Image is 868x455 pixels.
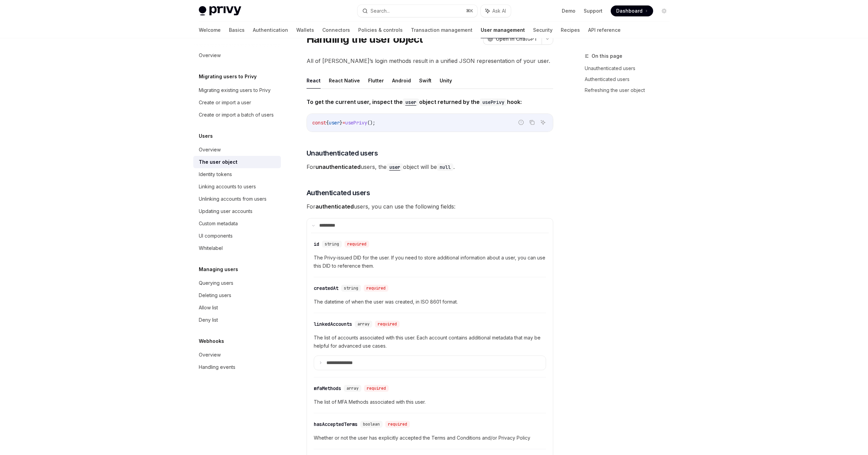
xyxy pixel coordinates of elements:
[326,120,329,126] span: {
[193,144,281,156] a: Overview
[193,193,281,205] a: Unlinking accounts from users
[199,265,238,273] h5: Managing users
[315,163,361,170] strong: unauthenticated
[358,22,403,38] a: Policies & controls
[344,285,358,291] span: string
[329,72,360,89] button: React Native
[403,98,419,106] code: user
[496,36,537,42] span: Open in ChatGPT
[363,421,380,427] span: boolean
[193,302,281,314] a: Allow list
[347,386,359,391] span: array
[199,219,238,228] div: Custom metadata
[199,6,241,16] img: light logo
[193,289,281,302] a: Deleting users
[253,22,288,38] a: Authentication
[419,72,431,89] button: Swift
[312,120,326,126] span: const
[314,254,546,270] span: The Privy-issued DID for the user. If you need to store additional information about a user, you ...
[659,5,670,16] button: Toggle dark mode
[358,321,370,327] span: array
[229,22,245,38] a: Basics
[517,118,526,127] button: Report incorrect code
[371,7,390,15] div: Search...
[199,51,221,59] div: Overview
[307,72,321,89] button: React
[199,279,233,287] div: Querying users
[314,434,546,442] span: Whether or not the user has explicitly accepted the Terms and Conditions and/or Privacy Policy
[307,162,553,172] span: For users, the object will be .
[611,5,653,16] a: Dashboard
[199,86,271,94] div: Migrating existing users to Privy
[193,277,281,289] a: Querying users
[315,203,354,210] strong: authenticated
[585,85,675,96] a: Refreshing the user object
[199,207,252,215] div: Updating user accounts
[528,118,536,127] button: Copy the contents from the code block
[322,22,350,38] a: Connectors
[616,8,643,14] span: Dashboard
[193,49,281,62] a: Overview
[199,22,221,38] a: Welcome
[314,385,341,392] div: mfaMethods
[392,72,411,89] button: Android
[314,421,358,428] div: hasAcceptedTerms
[307,188,370,198] span: Authenticated users
[199,244,223,252] div: Whitelabel
[329,120,340,126] span: user
[585,63,675,74] a: Unauthenticated users
[199,72,257,81] h5: Migrating users to Privy
[403,98,419,105] a: user
[588,22,621,38] a: API reference
[314,334,546,350] span: The list of accounts associated with this user. Each account contains additional metadata that ma...
[199,291,231,299] div: Deleting users
[314,285,338,292] div: createdAt
[307,148,378,158] span: Unauthenticated users
[584,8,603,14] a: Support
[385,421,410,428] div: required
[199,170,232,178] div: Identity tokens
[193,180,281,193] a: Linking accounts to users
[199,232,233,240] div: UI components
[411,22,472,38] a: Transaction management
[199,111,274,119] div: Create or import a batch of users
[307,56,553,66] span: All of [PERSON_NAME]’s login methods result in a unified JSON representation of your user.
[367,120,375,126] span: ();
[199,351,221,359] div: Overview
[193,314,281,326] a: Deny list
[585,74,675,85] a: Authenticated users
[481,22,525,38] a: User management
[492,8,506,14] span: Ask AI
[437,163,453,171] code: null
[199,132,213,140] h5: Users
[199,316,218,324] div: Deny list
[199,158,237,166] div: The user object
[307,202,553,211] span: For users, you can use the following fields:
[199,146,221,154] div: Overview
[199,304,218,312] div: Allow list
[358,5,477,17] button: Search...⌘K
[193,349,281,361] a: Overview
[561,22,580,38] a: Recipes
[375,321,400,327] div: required
[193,109,281,121] a: Create or import a batch of users
[364,385,389,392] div: required
[199,337,224,345] h5: Webhooks
[345,120,367,126] span: usePrivy
[314,321,352,327] div: linkedAccounts
[193,230,281,242] a: UI components
[483,33,542,45] button: Open in ChatGPT
[193,205,281,217] a: Updating user accounts
[345,241,369,247] div: required
[193,217,281,230] a: Custom metadata
[342,120,345,126] span: =
[387,163,403,170] a: user
[199,98,251,107] div: Create or import a user
[314,298,546,306] span: The datetime of when the user was created, in ISO 8601 format.
[314,398,546,406] span: The list of MFA Methods associated with this user.
[440,72,452,89] button: Unity
[340,120,342,126] span: }
[193,168,281,180] a: Identity tokens
[193,361,281,373] a: Handling events
[539,118,547,127] button: Ask AI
